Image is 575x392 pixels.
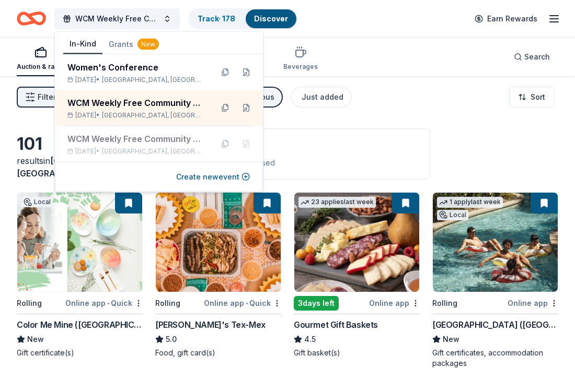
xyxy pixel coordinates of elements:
[176,171,250,183] button: Create newevent
[107,299,109,307] span: •
[509,87,554,108] button: Sort
[155,297,180,310] div: Rolling
[531,91,545,103] span: Sort
[432,318,558,331] div: [GEOGRAPHIC_DATA] ([GEOGRAPHIC_DATA])
[294,296,339,311] div: 3 days left
[508,296,558,310] div: Online app
[27,333,44,346] span: New
[254,14,288,23] a: Discover
[283,42,318,76] button: Beverages
[17,348,143,358] div: Gift certificate(s)
[65,296,143,310] div: Online app Quick
[67,76,204,84] div: [DATE] •
[67,133,204,145] div: WCM Weekly Free Community Bingo [GEOGRAPHIC_DATA] [US_STATE]
[432,348,558,369] div: Gift certificates, accommodation packages
[294,192,420,358] a: Image for Gourmet Gift Baskets23 applieslast week3days leftOnline appGourmet Gift Baskets4.5Gift ...
[67,97,204,109] div: WCM Weekly Free Community Bingo [GEOGRAPHIC_DATA] [US_STATE]
[102,76,204,84] span: [GEOGRAPHIC_DATA], [GEOGRAPHIC_DATA]
[304,333,316,346] span: 4.5
[67,61,204,74] div: Women's Conference
[17,42,64,76] button: Auction & raffle
[302,91,343,103] div: Just added
[156,193,281,292] img: Image for Chuy's Tex-Mex
[437,197,503,208] div: 1 apply last week
[38,91,56,103] span: Filter
[294,318,378,331] div: Gourmet Gift Baskets
[188,8,297,29] button: Track· 178Discover
[102,35,165,54] button: Grants
[17,87,64,108] button: Filter3
[433,193,558,292] img: Image for Four Seasons Resort (Orlando)
[505,46,558,67] button: Search
[155,318,266,331] div: [PERSON_NAME]'s Tex-Mex
[432,297,457,310] div: Rolling
[137,39,159,50] div: New
[17,297,42,310] div: Rolling
[291,87,352,108] button: Just added
[283,63,318,71] div: Beverages
[468,9,544,28] a: Earn Rewards
[75,13,159,25] span: WCM Weekly Free Community Bingo [GEOGRAPHIC_DATA] [US_STATE]
[155,348,281,358] div: Food, gift card(s)
[437,210,468,220] div: Local
[166,333,177,346] span: 5.0
[524,51,550,63] span: Search
[67,147,204,156] div: [DATE] •
[298,197,376,208] div: 23 applies last week
[54,8,180,29] button: WCM Weekly Free Community Bingo [GEOGRAPHIC_DATA] [US_STATE]
[17,63,64,71] div: Auction & raffle
[21,197,53,207] div: Local
[294,193,419,292] img: Image for Gourmet Gift Baskets
[63,34,102,54] button: In-Kind
[17,155,143,180] div: results
[294,348,420,358] div: Gift basket(s)
[204,296,281,310] div: Online app Quick
[17,6,46,31] a: Home
[17,318,143,331] div: Color Me Mine ([GEOGRAPHIC_DATA])
[67,111,204,120] div: [DATE] •
[443,333,459,346] span: New
[369,296,420,310] div: Online app
[17,134,143,155] div: 101
[17,193,142,292] img: Image for Color Me Mine (Jacksonville)
[198,14,235,23] a: Track· 178
[432,192,558,369] a: Image for Four Seasons Resort (Orlando)1 applylast weekLocalRollingOnline app[GEOGRAPHIC_DATA] ([...
[168,137,417,150] div: Application deadlines
[102,147,204,156] span: [GEOGRAPHIC_DATA], [GEOGRAPHIC_DATA]
[246,299,248,307] span: •
[17,192,143,358] a: Image for Color Me Mine (Jacksonville)LocalRollingOnline app•QuickColor Me Mine ([GEOGRAPHIC_DATA...
[155,192,281,358] a: Image for Chuy's Tex-MexRollingOnline app•Quick[PERSON_NAME]'s Tex-Mex5.0Food, gift card(s)
[102,111,204,120] span: [GEOGRAPHIC_DATA], [GEOGRAPHIC_DATA]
